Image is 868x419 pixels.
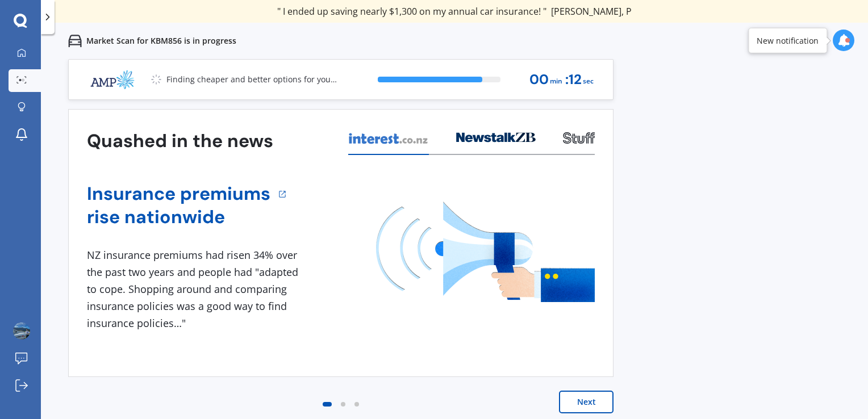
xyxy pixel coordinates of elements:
span: 00 [529,72,549,87]
a: rise nationwide [87,206,270,229]
span: min [550,74,562,89]
span: : 12 [565,72,582,87]
p: Market Scan for KBM856 is in progress [86,35,236,47]
img: car.f15378c7a67c060ca3f3.svg [68,34,82,48]
div: New notification [757,35,819,46]
h3: Quashed in the news [87,129,273,153]
button: Next [559,391,614,413]
span: sec [583,74,594,89]
p: Finding cheaper and better options for you... [166,74,337,85]
img: picture [13,322,30,340]
div: NZ insurance premiums had risen 34% over the past two years and people had "adapted to cope. Shop... [87,247,303,332]
img: media image [376,202,595,302]
a: Insurance premiums [87,182,270,206]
